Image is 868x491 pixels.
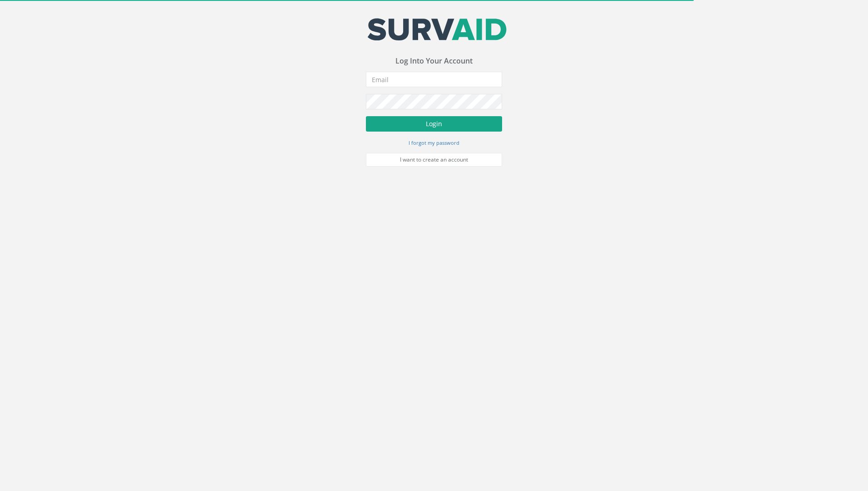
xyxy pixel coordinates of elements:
[366,116,502,132] button: Login
[409,139,459,146] small: I forgot my password
[366,153,502,167] a: I want to create an account
[366,72,502,87] input: Email
[366,57,502,65] h3: Log Into Your Account
[409,138,459,147] a: I forgot my password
